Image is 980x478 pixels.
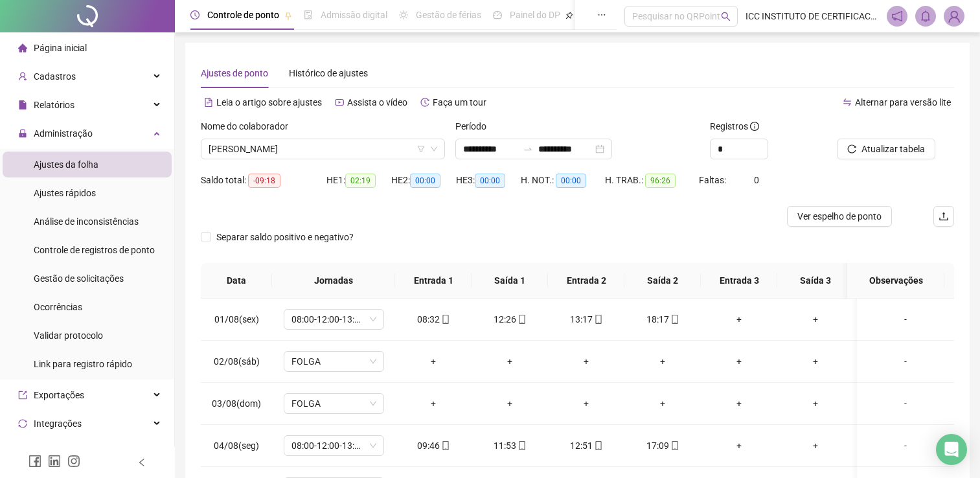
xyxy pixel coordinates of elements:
span: Ajustes rápidos [34,188,96,198]
div: + [635,354,690,369]
span: 00:00 [475,174,505,188]
span: dashboard [493,10,502,19]
span: Ocorrências [34,302,82,312]
span: Separar saldo positivo e negativo? [211,230,359,244]
span: Análise de inconsistências [34,216,139,227]
span: Faça um tour [433,97,486,108]
span: history [420,98,429,107]
div: + [788,354,843,369]
span: instagram [67,455,80,468]
span: export [18,391,27,400]
div: 13:17 [558,312,614,326]
span: filter [417,145,425,153]
span: Integrações [34,418,82,429]
span: -09:18 [248,174,280,188]
span: 08:00-12:00-13:00-17:48 [291,436,376,455]
span: FOLGA [291,394,376,413]
div: H. NOT.: [521,173,605,188]
span: mobile [516,441,527,450]
span: Controle de ponto [207,10,279,20]
th: Observações [847,263,944,299]
span: Histórico de ajustes [289,68,368,78]
div: 11:53 [482,438,538,453]
span: mobile [669,441,679,450]
span: info-circle [750,122,759,131]
span: Faltas: [699,175,728,185]
div: Open Intercom Messenger [936,434,967,465]
span: 02:19 [345,174,376,188]
span: 03/08(dom) [212,398,261,409]
span: Ajustes da folha [34,159,98,170]
span: JOAO PEDRO SIGOLO TAMIOSSO [209,139,437,159]
th: Saída 2 [624,263,701,299]
label: Nome do colaborador [201,119,297,133]
span: Ajustes de ponto [201,68,268,78]
th: Entrada 1 [395,263,472,299]
div: + [788,312,843,326]
div: HE 3: [456,173,521,188]
div: + [788,438,843,453]
span: Relatórios [34,100,74,110]
span: Administração [34,128,93,139]
span: to [523,144,533,154]
span: mobile [440,441,450,450]
div: + [405,354,461,369]
span: Painel do DP [510,10,560,20]
div: 12:51 [558,438,614,453]
div: + [558,354,614,369]
span: sync [18,419,27,428]
th: Jornadas [272,263,395,299]
span: user-add [18,72,27,81]
span: 00:00 [410,174,440,188]
span: lock [18,129,27,138]
button: Atualizar tabela [837,139,935,159]
span: Link para registro rápido [34,359,132,369]
span: facebook [28,455,41,468]
div: - [867,312,944,326]
span: clock-circle [190,10,199,19]
span: down [430,145,438,153]
span: 08:00-12:00-13:00-17:48 [291,310,376,329]
span: mobile [669,315,679,324]
span: 96:26 [645,174,676,188]
div: + [405,396,461,411]
span: mobile [593,315,603,324]
span: linkedin [48,455,61,468]
span: Gestão de férias [416,10,481,20]
span: Leia o artigo sobre ajustes [216,97,322,108]
div: + [635,396,690,411]
div: + [788,396,843,411]
span: youtube [335,98,344,107]
span: file-done [304,10,313,19]
span: mobile [440,315,450,324]
span: mobile [593,441,603,450]
th: Entrada 3 [701,263,777,299]
span: Registros [710,119,759,133]
div: + [482,354,538,369]
div: HE 2: [391,173,456,188]
span: FOLGA [291,352,376,371]
span: Ver espelho de ponto [797,209,882,223]
div: - [867,396,944,411]
th: Entrada 2 [548,263,624,299]
span: file-text [204,98,213,107]
span: pushpin [565,12,573,19]
span: 00:00 [556,174,586,188]
label: Período [455,119,495,133]
span: Atualizar tabela [861,142,925,156]
span: 0 [754,175,759,185]
div: H. TRAB.: [605,173,699,188]
span: Observações [858,273,934,288]
div: HE 1: [326,173,391,188]
span: home [18,43,27,52]
div: 09:46 [405,438,461,453]
span: Exportações [34,390,84,400]
span: Validar protocolo [34,330,103,341]
span: Gestão de solicitações [34,273,124,284]
span: left [137,458,146,467]
span: notification [891,10,903,22]
div: + [711,438,767,453]
div: - [867,354,944,369]
div: - [867,438,944,453]
span: Alternar para versão lite [855,97,951,108]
